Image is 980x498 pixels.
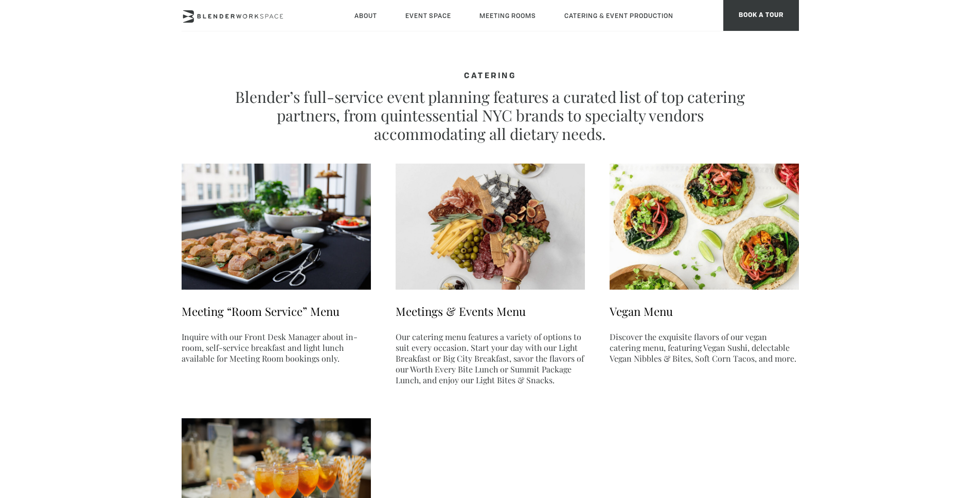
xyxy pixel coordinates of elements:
a: Meeting “Room Service” Menu [182,304,340,319]
p: Blender’s full-service event planning features a curated list of top catering partners, from quin... [233,87,747,143]
p: Our catering menu features a variety of options to suit every occasion. Start your day with our L... [396,331,585,385]
p: Inquire with our Front Desk Manager about in-room, self-service breakfast and light lunch availab... [182,331,371,364]
a: Vegan Menu [610,304,673,319]
h4: CATERING [233,72,747,81]
p: Discover the exquisite flavors of our vegan catering menu, featuring Vegan Sushi, delectable Vega... [610,331,799,364]
a: Meetings & Events Menu [396,304,526,319]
